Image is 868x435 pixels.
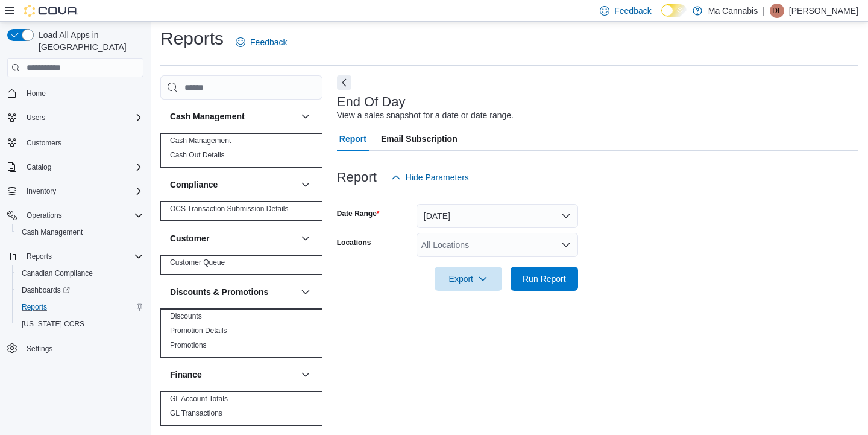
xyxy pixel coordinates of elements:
a: Dashboards [12,282,148,299]
img: Cova [24,5,78,17]
span: Home [27,89,46,98]
span: Washington CCRS [17,317,143,331]
span: Operations [27,211,62,220]
button: Inventory [2,183,148,200]
span: Reports [22,249,143,264]
span: Inventory [27,186,56,196]
a: GL Transactions [170,409,222,418]
span: Hide Parameters [406,171,469,183]
button: Hide Parameters [386,165,474,189]
a: [US_STATE] CCRS [17,317,89,331]
a: Customers [22,136,66,150]
label: Locations [337,238,371,247]
h3: Finance [170,369,202,381]
div: Cash Management [160,133,322,167]
button: Finance [170,369,296,381]
a: Cash Management [17,225,87,240]
button: Compliance [298,177,313,192]
span: Reports [22,302,47,312]
a: Cash Management [170,136,231,145]
button: Export [435,267,502,291]
input: Dark Mode [661,4,687,17]
span: [US_STATE] CCRS [22,319,84,329]
span: Feedback [250,36,287,48]
button: Customers [2,133,148,151]
a: Customer Queue [170,258,225,267]
button: Operations [2,207,148,224]
button: Customer [298,231,313,246]
span: Canadian Compliance [22,268,93,278]
button: Cash Management [298,109,313,124]
p: | [763,4,765,18]
span: Cash Management [22,227,83,237]
span: Run Report [523,273,566,285]
div: Dave Lai [770,4,784,18]
span: Canadian Compliance [17,266,143,281]
div: Compliance [160,202,322,221]
div: Finance [160,392,322,425]
a: Reports [17,300,52,314]
h3: Customer [170,232,209,244]
span: Home [22,86,143,101]
a: Discounts [170,312,202,320]
button: Settings [2,340,148,357]
span: Report [339,127,366,151]
nav: Complex example [7,80,143,389]
a: Feedback [231,30,292,54]
button: Catalog [22,160,56,174]
p: Ma Cannabis [708,4,758,18]
button: Home [2,84,148,102]
button: Reports [22,249,57,264]
span: Settings [22,341,143,356]
button: Compliance [170,179,296,191]
button: Cash Management [170,110,296,122]
span: Customers [22,135,143,150]
div: View a sales snapshot for a date or date range. [337,109,514,122]
a: Promotion Details [170,326,227,335]
button: Reports [12,299,148,316]
h3: Discounts & Promotions [170,286,268,298]
span: Dashboards [22,285,70,295]
span: Users [27,113,45,122]
span: Export [442,267,495,291]
span: Reports [27,252,52,261]
span: Settings [27,344,52,354]
span: Feedback [614,5,651,17]
a: Promotions [170,341,207,349]
a: Dashboards [17,283,75,297]
span: Dashboards [17,283,143,297]
a: OCS Transaction Submission Details [170,205,289,213]
button: [US_STATE] CCRS [12,316,148,332]
span: Users [22,110,143,125]
button: Cash Management [12,224,148,241]
p: [PERSON_NAME] [789,4,858,18]
button: Finance [298,367,313,382]
button: Reports [2,248,148,265]
button: Discounts & Promotions [170,286,296,298]
button: Next [337,75,351,90]
a: Canadian Compliance [17,266,98,281]
label: Date Range [337,209,380,218]
h3: Cash Management [170,110,245,122]
button: Discounts & Promotions [298,285,313,299]
a: Home [22,86,51,101]
h3: End Of Day [337,95,406,109]
a: Cash Out Details [170,151,225,159]
span: Reports [17,300,143,314]
button: Inventory [22,184,61,198]
a: GL Account Totals [170,395,228,403]
span: Operations [22,208,143,223]
button: Users [22,110,50,125]
button: Users [2,109,148,126]
button: Run Report [511,267,578,291]
div: Discounts & Promotions [160,309,322,357]
h3: Compliance [170,179,218,191]
span: Load All Apps in [GEOGRAPHIC_DATA] [34,29,143,53]
span: Customers [27,138,61,148]
span: Dark Mode [661,17,662,17]
a: Settings [22,341,57,356]
h1: Reports [160,27,224,51]
span: Catalog [22,160,143,174]
button: Open list of options [561,240,571,250]
span: Catalog [27,162,51,172]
